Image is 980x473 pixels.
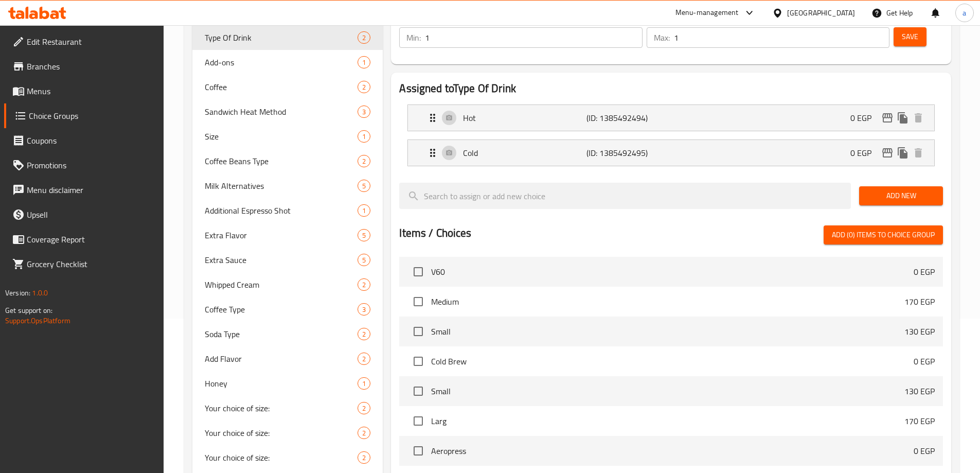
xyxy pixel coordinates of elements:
button: delete [911,110,926,126]
span: a [963,7,966,19]
div: Choices [358,402,370,414]
div: Choices [358,130,370,143]
div: Choices [358,328,370,340]
div: Choices [358,155,370,167]
span: Select choice [407,321,429,342]
span: Small [431,325,904,338]
span: Cold Brew [431,355,914,367]
span: 2 [358,354,370,364]
span: 2 [358,404,370,413]
p: 0 EGP [914,445,935,457]
div: Choices [358,427,370,439]
button: duplicate [895,110,911,126]
span: 3 [358,305,370,314]
div: Whipped Cream2 [192,272,383,297]
div: Coffee Beans Type2 [192,149,383,173]
p: Max: [654,31,670,44]
div: Expand [408,105,934,131]
span: Extra Flavor [205,229,358,241]
span: Version: [5,286,30,300]
p: 130 EGP [904,325,935,338]
h2: Assigned to Type Of Drink [399,81,943,96]
div: Choices [358,451,370,464]
a: Coverage Report [4,227,164,252]
p: 170 EGP [904,295,935,308]
span: Type Of Drink [205,31,358,44]
span: Small [431,385,904,397]
div: Choices [358,229,370,241]
button: edit [880,110,895,126]
div: Coffee Type3 [192,297,383,322]
button: Add New [859,186,943,205]
a: Edit Restaurant [4,29,164,54]
span: Milk Alternatives [205,180,358,192]
span: Larg [431,415,904,427]
span: Grocery Checklist [27,258,155,270]
div: Choices [358,106,370,118]
div: Expand [408,140,934,166]
div: Choices [358,180,370,192]
span: Promotions [27,159,155,171]
span: Add Flavor [205,353,358,365]
span: Select choice [407,261,429,283]
span: Medium [431,295,904,308]
span: 1 [358,206,370,216]
p: 0 EGP [850,147,880,159]
span: 5 [358,231,370,240]
p: 0 EGP [914,355,935,367]
span: Add New [867,189,935,202]
span: Upsell [27,208,155,221]
span: Additional Espresso Shot [205,204,358,217]
div: Menu-management [675,7,739,19]
span: Menus [27,85,155,97]
div: Coffee2 [192,75,383,99]
div: Milk Alternatives5 [192,173,383,198]
p: 170 EGP [904,415,935,427]
p: (ID: 1385492494) [586,112,669,124]
div: Choices [358,377,370,390]
span: Your choice of size: [205,402,358,414]
span: Coffee Beans Type [205,155,358,167]
div: Size1 [192,124,383,149]
p: Min: [406,31,421,44]
span: Coupons [27,134,155,147]
span: 1 [358,132,370,142]
div: Sandwich Heat Method3 [192,99,383,124]
div: Extra Flavor5 [192,223,383,248]
p: Cold [463,147,586,159]
div: Type Of Drink2 [192,25,383,50]
div: Additional Espresso Shot1 [192,198,383,223]
button: duplicate [895,145,911,161]
a: Upsell [4,202,164,227]
span: Add (0) items to choice group [832,229,935,241]
div: Add-ons1 [192,50,383,75]
div: Choices [358,254,370,266]
p: Hot [463,112,586,124]
a: Branches [4,54,164,79]
span: Aeropress [431,445,914,457]
div: Choices [358,56,370,68]
div: [GEOGRAPHIC_DATA] [787,7,855,19]
span: Branches [27,60,155,73]
p: 0 EGP [914,266,935,278]
span: Extra Sauce [205,254,358,266]
span: Select choice [407,410,429,432]
span: 2 [358,33,370,43]
div: Your choice of size:2 [192,421,383,445]
p: 0 EGP [850,112,880,124]
div: Choices [358,204,370,217]
span: 2 [358,428,370,438]
span: 1 [358,58,370,67]
button: delete [911,145,926,161]
span: Your choice of size: [205,451,358,464]
h2: Items / Choices [399,225,471,241]
span: Your choice of size: [205,427,358,439]
span: 2 [358,280,370,290]
span: Add-ons [205,56,358,68]
div: Your choice of size:2 [192,445,383,470]
span: V60 [431,266,914,278]
span: Coverage Report [27,233,155,246]
button: Add (0) items to choice group [824,225,943,244]
a: Coupons [4,128,164,153]
div: Soda Type2 [192,322,383,346]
